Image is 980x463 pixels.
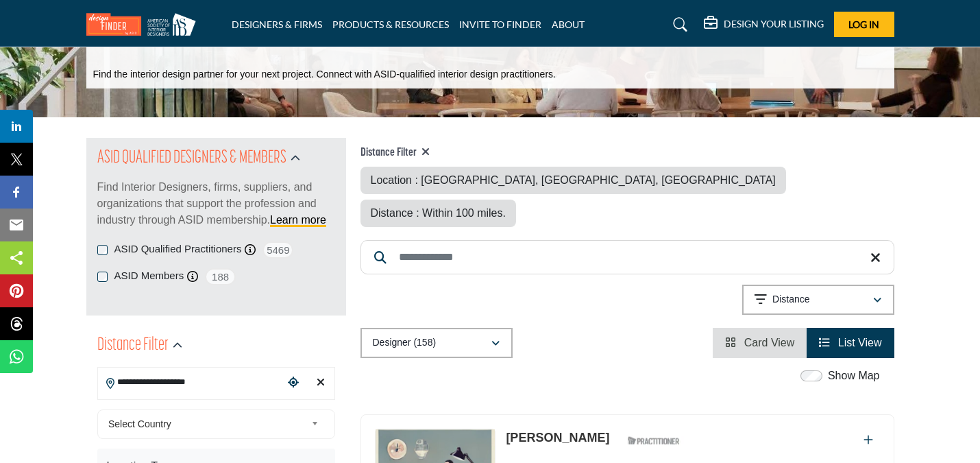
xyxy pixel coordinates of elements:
input: ASID Members checkbox [97,272,108,282]
label: ASID Qualified Practitioners [114,241,242,257]
h4: Distance Filter [360,146,894,160]
span: Location : [GEOGRAPHIC_DATA], [GEOGRAPHIC_DATA], [GEOGRAPHIC_DATA] [371,174,776,186]
a: Search [660,14,696,36]
p: Designer (158) [373,336,437,350]
a: PRODUCTS & RESOURCES [332,19,449,30]
li: Card View [713,328,807,358]
h2: ASID QUALIFIED DESIGNERS & MEMBERS [97,146,286,171]
input: Search Location [98,369,283,396]
span: Log In [848,19,879,30]
a: View Card [725,337,794,348]
span: List View [838,337,882,348]
span: Select Country [108,416,306,432]
p: Shawn O'Donahue [506,429,609,447]
a: Add To List [863,434,873,446]
a: View List [819,337,881,348]
a: ABOUT [552,19,585,30]
button: Designer (158) [360,328,513,358]
div: Choose your current location [283,368,304,398]
p: Find the interior design partner for your next project. Connect with ASID-qualified interior desi... [93,68,556,82]
div: Clear search location [310,368,331,398]
li: List View [807,328,894,358]
button: Log In [834,12,894,37]
h2: Distance Filter [97,333,169,358]
a: DESIGNERS & FIRMS [232,19,322,30]
a: INVITE TO FINDER [459,19,541,30]
label: Show Map [828,368,880,384]
span: Card View [744,337,795,348]
span: 188 [205,268,236,285]
input: ASID Qualified Practitioners checkbox [97,245,108,255]
img: Site Logo [86,13,203,36]
span: 5469 [262,241,293,259]
img: ASID Qualified Practitioners Badge Icon [622,432,684,449]
p: Find Interior Designers, firms, suppliers, and organizations that support the profession and indu... [97,179,335,228]
h5: DESIGN YOUR LISTING [724,18,824,30]
input: Search Keyword [360,240,894,274]
a: Learn more [270,214,326,226]
a: [PERSON_NAME] [506,431,609,444]
label: ASID Members [114,268,184,284]
span: Distance : Within 100 miles. [371,207,506,219]
div: DESIGN YOUR LISTING [704,16,824,33]
button: Distance [742,285,894,315]
p: Distance [772,293,809,307]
